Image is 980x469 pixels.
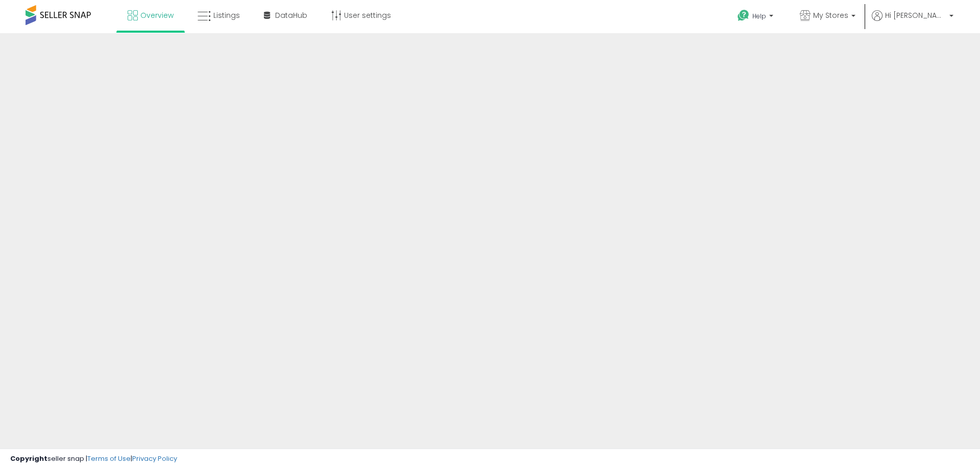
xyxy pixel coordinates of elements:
[752,12,766,20] span: Help
[872,10,953,33] a: Hi [PERSON_NAME]
[729,2,783,33] a: Help
[885,10,946,20] span: Hi [PERSON_NAME]
[813,10,848,20] span: My Stores
[87,454,131,463] a: Terms of Use
[10,454,47,463] strong: Copyright
[275,10,307,20] span: DataHub
[140,10,174,20] span: Overview
[132,454,177,463] a: Privacy Policy
[737,9,750,22] i: Get Help
[10,454,177,464] div: seller snap | |
[213,10,240,20] span: Listings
